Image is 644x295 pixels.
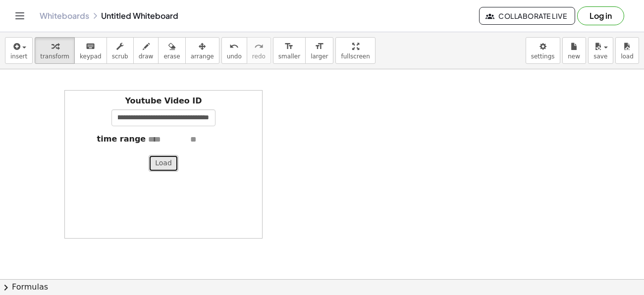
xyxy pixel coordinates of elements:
[479,7,575,25] button: Collaborate Live
[335,37,375,64] button: fullscreen
[149,155,178,172] button: Load
[254,41,264,52] i: redo
[40,11,89,21] a: Whiteboards
[252,53,266,60] span: redo
[577,6,624,25] button: Log in
[315,41,324,52] i: format_size
[621,53,634,60] span: load
[341,53,370,60] span: fullscreen
[247,37,271,64] button: redoredo
[273,37,306,64] button: format_sizesmaller
[568,53,580,60] span: new
[35,37,75,64] button: transform
[284,41,294,52] i: format_size
[531,53,555,60] span: settings
[221,37,247,64] button: undoundo
[74,37,107,64] button: keyboardkeypad
[12,8,28,24] button: Toggle navigation
[139,53,154,60] span: draw
[86,41,95,52] i: keyboard
[80,53,102,60] span: keypad
[185,37,219,64] button: arrange
[311,53,328,60] span: larger
[487,11,567,20] span: Collaborate Live
[227,53,242,60] span: undo
[615,37,639,64] button: load
[163,53,180,60] span: erase
[278,53,300,60] span: smaller
[107,37,134,64] button: scrub
[97,134,146,145] label: time range
[158,37,185,64] button: erase
[593,53,607,60] span: save
[526,37,560,64] button: settings
[327,90,526,239] iframe: ROCKIN AWAY
[112,53,128,60] span: scrub
[133,37,159,64] button: draw
[40,53,69,60] span: transform
[305,37,333,64] button: format_sizelarger
[5,37,33,64] button: insert
[229,41,239,52] i: undo
[588,37,613,64] button: save
[125,96,202,107] label: Youtube Video ID
[191,53,214,60] span: arrange
[562,37,586,64] button: new
[10,53,27,60] span: insert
